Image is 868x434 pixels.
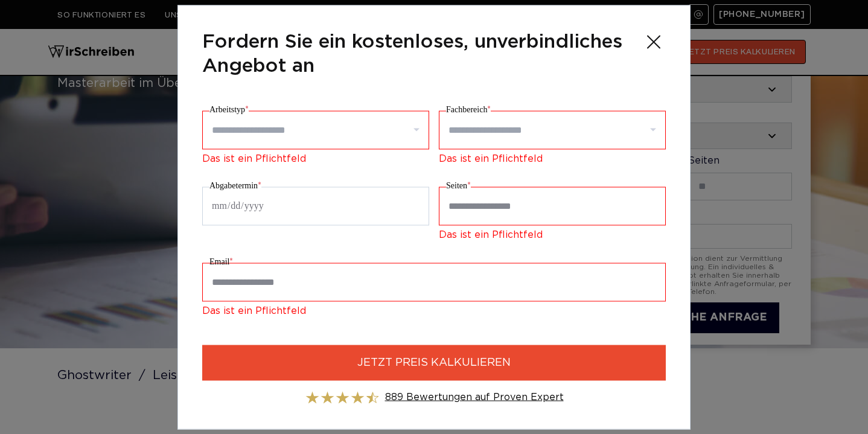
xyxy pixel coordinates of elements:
[202,154,306,163] span: Das ist ein Pflichtfeld
[357,354,511,371] span: JETZT PREIS KALKULIEREN
[446,102,491,116] label: Fachbereich
[446,178,471,193] label: Seiten
[202,345,666,380] button: JETZT PREIS KALKULIEREN
[439,154,543,163] span: Das ist ein Pflichtfeld
[385,392,564,401] a: 889 Bewertungen auf Proven Expert
[209,178,261,193] label: Abgabetermin
[202,301,666,321] span: Das ist ein Pflichtfeld
[439,230,543,239] span: Das ist ein Pflichtfeld
[202,30,632,78] span: Fordern Sie ein kostenloses, unverbindliches Angebot an
[209,254,233,269] label: Email
[209,102,249,116] label: Arbeitstyp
